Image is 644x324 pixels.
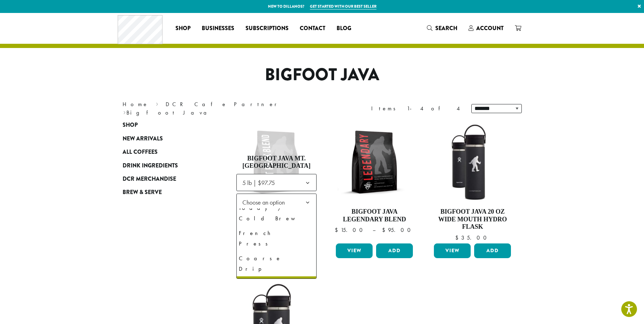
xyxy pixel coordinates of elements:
bdi: 95.00 [382,226,414,234]
h1: Bigfoot Java [117,65,527,85]
a: All Coffees [123,145,207,159]
span: Drink Ingredients [123,161,178,170]
a: View [336,243,373,258]
a: Home [123,101,148,108]
a: Shop [170,23,196,34]
div: Toddy / Cold Brew [239,203,314,224]
nav: Breadcrumb [123,100,312,117]
a: Bigfoot Java Legendary Blend [334,122,415,241]
span: Choose an option [240,195,292,209]
span: 5 lb | $97.75 [242,178,275,186]
span: – [373,226,375,234]
span: 5 lb | $97.75 [240,175,282,189]
span: Search [435,24,457,32]
span: Brew & Serve [123,188,162,197]
span: Blog [337,24,351,33]
a: Get started with our best seller [310,4,376,9]
div: Items 1-4 of 4 [371,104,461,113]
span: Account [476,24,504,32]
div: French Press [239,228,314,249]
a: Search [421,22,463,34]
span: All Coffees [123,148,158,157]
a: DCR Cafe Partner [166,101,282,108]
h4: Bigfoot Java 20 oz Wide Mouth Hydro Flask [432,208,513,231]
span: $ [335,226,341,234]
h4: Bigfoot Java Mt. [GEOGRAPHIC_DATA] [236,154,317,170]
a: Shop [123,118,207,132]
span: Contact [300,24,325,33]
span: Businesses [202,24,234,33]
span: 5 lb | $97.75 [236,174,317,191]
span: Choose an option [236,193,317,211]
span: DCR Merchandise [123,175,176,184]
a: New Arrivals [123,132,207,145]
bdi: 15.00 [335,226,366,234]
span: Shop [123,121,138,130]
span: › [156,98,158,109]
div: Drip, Pour Over & Chemex [239,278,314,310]
a: Drink Ingredients [123,159,207,172]
img: BFJ_Legendary_12oz-300x300.png [334,122,415,202]
h4: Bigfoot Java Legendary Blend [334,208,415,223]
a: Bigfoot Java 20 oz Wide Mouth Hydro Flask $35.00 [432,122,513,241]
a: View [434,243,471,258]
bdi: 35.00 [455,234,490,241]
div: Coarse Drip [239,253,314,274]
img: LO2867-BFJ-Hydro-Flask-20oz-WM-wFlex-Sip-Lid-Black-300x300.jpg [432,122,513,202]
span: Subscriptions [245,24,289,33]
span: Shop [175,24,191,33]
span: $ [455,234,461,241]
button: Add [376,243,413,258]
span: $ [382,226,388,234]
span: › [123,106,126,117]
a: Brew & Serve [123,186,207,199]
span: New Arrivals [123,135,163,143]
button: Add [474,243,511,258]
a: DCR Merchandise [123,172,207,186]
